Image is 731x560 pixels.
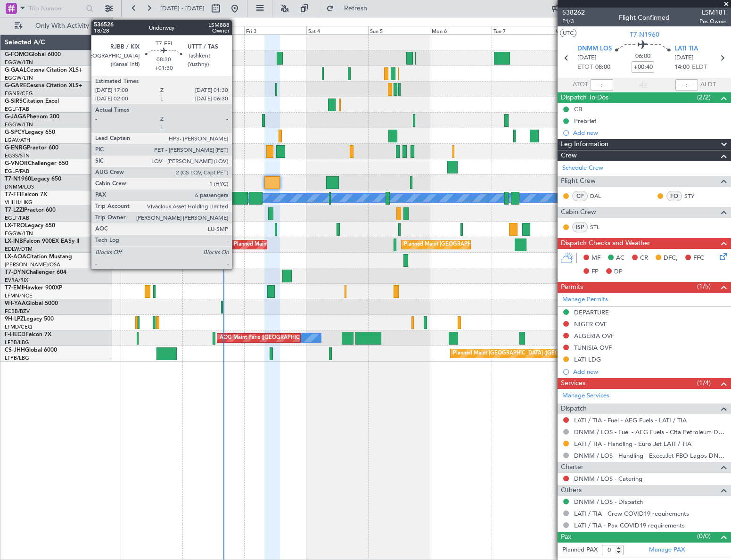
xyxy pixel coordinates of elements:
span: T7-EMI [5,285,23,291]
span: (2/2) [697,92,711,102]
span: (0/0) [697,531,711,541]
span: [DATE] [674,53,694,63]
a: G-ENRGPraetor 600 [5,145,58,151]
a: T7-EMIHawker 900XP [5,285,62,291]
div: TUNISIA OVF [574,344,612,352]
a: G-JAGAPhenom 300 [5,114,59,120]
span: Permits [561,282,583,293]
a: CS-JHHGlobal 6000 [5,347,57,353]
button: Only With Activity [10,18,102,33]
span: Services [561,378,585,389]
input: Trip Number [29,1,83,16]
div: ISP [572,222,588,232]
span: G-SIRS [5,99,23,104]
a: EGGW/LTN [5,59,33,66]
span: Crew [561,150,577,161]
div: Planned Maint [GEOGRAPHIC_DATA] [234,238,324,252]
div: Add new [573,368,726,376]
a: T7-LZZIPraetor 600 [5,207,56,213]
span: 14:00 [674,63,690,72]
span: FFC [693,254,704,263]
a: EGLF/FAB [5,214,29,222]
div: Wed 8 [554,26,616,34]
span: ALDT [700,80,716,90]
div: Prebrief [574,117,596,125]
button: Refresh [322,1,378,16]
span: Dispatch Checks and Weather [561,238,650,249]
span: Cabin Crew [561,207,596,218]
span: 06:00 [635,52,650,61]
span: Flight Crew [561,176,596,187]
a: Manage Permits [562,295,608,305]
div: AOG Maint Dusseldorf [160,66,215,81]
input: --:-- [591,79,613,91]
a: Manage Services [562,391,609,401]
a: EGGW/LTN [5,74,33,82]
div: Tue 7 [492,26,553,34]
span: T7-DYN [5,270,26,275]
div: NIGER OVF [574,320,607,328]
a: LX-INBFalcon 900EX EASy II [5,239,79,244]
span: T7-N1960 [630,30,659,40]
a: F-HECDFalcon 7X [5,332,51,338]
span: LSM18T [699,8,726,17]
span: G-GARE [5,83,26,89]
a: LGAV/ATH [5,137,30,144]
div: CP [572,191,588,201]
span: G-GAAL [5,67,26,73]
a: FCBB/BZV [5,308,30,315]
span: ETOT [577,63,593,72]
a: EGSS/STN [5,152,30,159]
a: EGLF/FAB [5,168,29,175]
a: [PERSON_NAME]/QSA [5,261,60,268]
a: DNMM/LOS [5,183,34,190]
span: DFC, [664,254,678,263]
a: LATI / TIA - Crew COVID19 requirements [574,510,689,518]
a: EGGW/LTN [5,121,33,128]
div: Add new [573,129,726,137]
a: EGLF/FAB [5,106,29,113]
a: EDLW/DTM [5,246,33,253]
a: EGGW/LTN [5,230,33,237]
a: DAL [590,192,611,200]
span: G-VNOR [5,161,28,166]
a: T7-FFIFalcon 7X [5,192,47,198]
div: Planned Maint [GEOGRAPHIC_DATA] ([GEOGRAPHIC_DATA]) [453,346,601,361]
a: 9H-LPZLegacy 500 [5,316,54,322]
span: (1/4) [697,378,711,388]
a: EGNR/CEG [5,90,33,97]
span: Pax [561,532,571,543]
a: LFPB/LBG [5,339,29,346]
span: Charter [561,462,583,473]
a: LFPB/LBG [5,354,29,362]
span: F-HECD [5,332,25,338]
a: G-GAALCessna Citation XLS+ [5,67,82,73]
a: STL [590,223,611,231]
span: LX-INB [5,239,23,244]
span: ELDT [692,63,707,72]
div: Planned Maint [GEOGRAPHIC_DATA] ([GEOGRAPHIC_DATA]) [128,191,277,205]
span: MF [591,254,600,263]
span: T7-FFI [5,192,21,198]
a: VHHH/HKG [5,199,33,206]
a: T7-N1960Legacy 650 [5,176,61,182]
span: Dispatch [561,404,587,414]
a: LX-AOACitation Mustang [5,254,72,260]
span: Dispatch To-Dos [561,92,608,103]
span: Others [561,485,582,496]
a: T7-DYNChallenger 604 [5,270,66,275]
span: G-JAGA [5,114,26,120]
span: P1/3 [562,17,585,25]
span: 9H-LPZ [5,316,24,322]
a: LFMD/CEQ [5,323,32,330]
div: Fri 3 [244,26,306,34]
a: DNMM / LOS - Handling - ExecuJet FBO Lagos DNMM / LOS [574,452,726,460]
a: LATI / TIA - Handling - Euro Jet LATI / TIA [574,440,691,448]
a: DNMM / LOS - Fuel - AEG Fuels - Cita Petroleum DNMM / LOS [574,428,726,436]
div: ALGERIA OVF [574,332,614,340]
div: A/C Unavailable [100,222,139,236]
span: (1/5) [697,281,711,291]
span: CR [640,254,648,263]
span: Pos Owner [699,17,726,25]
span: G-SPCY [5,130,25,135]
